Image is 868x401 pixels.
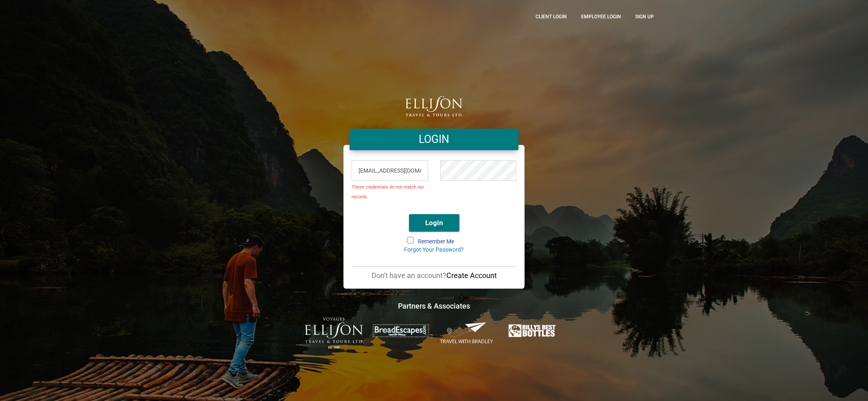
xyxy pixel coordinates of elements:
[305,318,363,349] img: ET-Voyages-text-colour-Logo-with-est.png
[438,322,496,344] img: Travel-With-Bradley.png
[504,322,563,340] img: Billys-Best-Bottles.png
[408,238,460,246] label: Remember Me
[352,184,424,199] strong: These credentials do not match our records.
[352,160,428,181] input: Email Address
[446,271,497,280] a: Create Account
[575,6,627,27] a: Employee Login
[208,301,660,311] h4: Partners & Associates
[352,271,516,280] p: Don't have an account?
[409,214,459,232] button: Login
[405,96,463,116] img: logo.png
[629,6,660,27] a: Sign up
[356,132,512,147] h4: LOGIN
[404,246,464,253] a: Forgot Your Password?
[529,6,573,27] a: CLient Login
[372,324,430,338] img: broadescapes.png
